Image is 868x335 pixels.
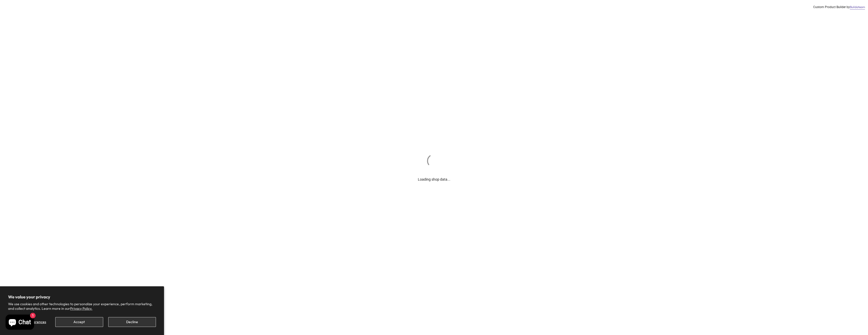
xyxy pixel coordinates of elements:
[813,5,865,9] div: Custom Product Builder by
[850,5,865,9] a: Buildateam
[8,294,156,299] h2: We value your privacy
[418,169,450,182] div: Loading shop data...
[55,317,103,327] button: Accept
[70,306,92,311] a: Privacy Policy.
[108,317,156,327] button: Decline
[4,315,36,331] inbox-online-store-chat: Shopify online store chat
[8,302,156,311] p: We use cookies and other technologies to personalize your experience, perform marketing, and coll...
